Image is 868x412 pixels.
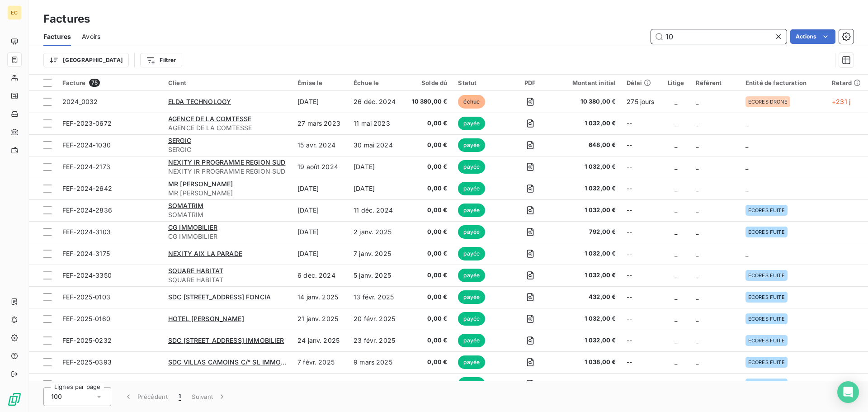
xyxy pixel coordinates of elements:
[748,316,785,322] span: ECORES FUITE
[168,137,191,144] span: SERGIC
[292,286,348,308] td: 14 janv. 2025
[292,308,348,330] td: 21 janv. 2025
[696,315,698,322] span: _
[62,250,110,257] span: FEF-2024-3175
[410,119,447,128] span: 0,00 €
[675,206,677,214] span: _
[837,381,859,403] div: Open Intercom Messenger
[675,228,677,236] span: _
[696,380,698,388] span: _
[696,271,698,279] span: _
[168,380,244,388] span: SDC [STREET_ADDRESS]
[168,223,217,231] span: CG IMMOBILIER
[675,250,677,257] span: _
[43,11,90,27] h3: Factures
[292,113,348,134] td: 27 mars 2023
[559,227,616,237] span: 792,00 €
[51,392,62,401] span: 100
[675,141,677,149] span: _
[696,79,735,86] div: Référent
[62,98,98,105] span: 2024_0032
[410,79,447,86] div: Solde dû
[348,134,404,156] td: 30 mai 2024
[292,178,348,199] td: [DATE]
[458,334,485,347] span: payée
[168,189,287,198] span: MR [PERSON_NAME]
[559,271,616,280] span: 1 032,00 €
[348,286,404,308] td: 13 févr. 2025
[696,228,698,236] span: _
[696,336,698,344] span: _
[458,377,485,391] span: payée
[621,308,661,330] td: --
[748,273,785,278] span: ECORES FUITE
[832,98,850,105] span: +231 j
[43,53,129,67] button: [GEOGRAPHIC_DATA]
[292,221,348,243] td: [DATE]
[410,184,447,193] span: 0,00 €
[168,250,242,257] span: NEXITY AIX LA PARADE
[559,97,616,106] span: 10 380,00 €
[348,91,404,113] td: 26 déc. 2024
[43,32,71,41] span: Factures
[513,79,548,86] div: PDF
[675,293,677,301] span: _
[410,206,447,215] span: 0,00 €
[173,387,186,406] button: 1
[790,29,835,44] button: Actions
[748,208,785,213] span: ECORES FUITE
[168,202,203,209] span: SOMATRIM
[559,184,616,193] span: 1 032,00 €
[621,178,661,199] td: --
[348,178,404,199] td: [DATE]
[168,98,231,105] span: ELDA TECHNOLOGY
[348,156,404,178] td: [DATE]
[62,380,112,388] span: FEF-2025-0486
[748,229,785,235] span: ECORES FUITE
[348,199,404,221] td: 11 déc. 2024
[621,199,661,221] td: --
[745,119,748,127] span: _
[675,358,677,366] span: _
[458,269,485,282] span: payée
[140,53,182,67] button: Filtrer
[168,232,287,241] span: CG IMMOBILIER
[621,221,661,243] td: --
[62,228,111,236] span: FEF-2024-3103
[745,141,748,149] span: _
[621,351,661,373] td: --
[168,358,300,366] span: SDC VILLAS CAMOINS C/° SL IMMOBILIER
[458,225,485,239] span: payée
[292,330,348,351] td: 24 janv. 2025
[62,336,112,344] span: FEF-2025-0232
[410,336,447,345] span: 0,00 €
[168,293,271,301] span: SDC [STREET_ADDRESS] FONCIA
[410,379,447,388] span: 0,00 €
[348,373,404,395] td: 23 mars 2025
[696,206,698,214] span: _
[748,360,785,365] span: ECORES FUITE
[458,204,485,217] span: payée
[559,314,616,323] span: 1 032,00 €
[292,373,348,395] td: 21 févr. 2025
[559,79,616,86] div: Montant initial
[410,162,447,171] span: 0,00 €
[168,158,286,166] span: NEXITY IR PROGRAMME REGION SUD
[348,308,404,330] td: 20 févr. 2025
[559,141,616,150] span: 648,00 €
[621,134,661,156] td: --
[458,95,485,109] span: échue
[62,163,110,170] span: FEF-2024-2173
[458,160,485,174] span: payée
[348,330,404,351] td: 23 févr. 2025
[745,250,748,257] span: _
[675,380,677,388] span: _
[458,79,501,86] div: Statut
[675,98,677,105] span: _
[621,243,661,265] td: --
[696,98,698,105] span: _
[186,387,232,406] button: Suivant
[168,336,284,344] span: SDC [STREET_ADDRESS] IMMOBILIER
[348,265,404,286] td: 5 janv. 2025
[292,199,348,221] td: [DATE]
